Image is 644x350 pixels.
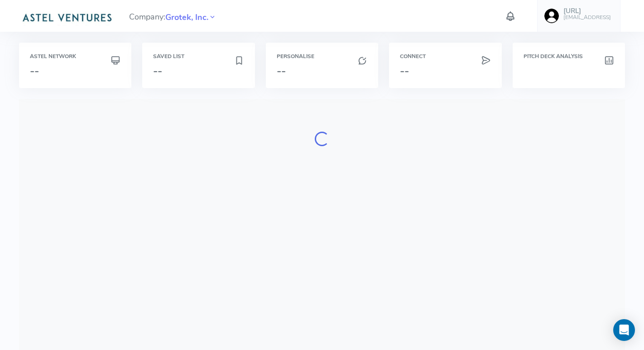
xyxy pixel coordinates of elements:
[165,11,208,22] a: Grotek, Inc.
[153,54,244,59] h6: Saved List
[544,9,559,23] img: user-image
[30,64,39,78] span: --
[613,319,635,341] div: Open Intercom Messenger
[563,15,611,20] h6: [EMAIL_ADDRESS]
[277,54,368,59] h6: Personalise
[30,54,121,59] h6: Astel Network
[277,65,368,77] h3: --
[400,54,491,59] h6: Connect
[563,7,611,15] h5: [URL]
[153,64,162,78] span: --
[400,65,491,77] h3: --
[524,54,615,59] h6: Pitch Deck Analysis
[165,11,208,24] span: Grotek, Inc.
[129,8,216,24] span: Company:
